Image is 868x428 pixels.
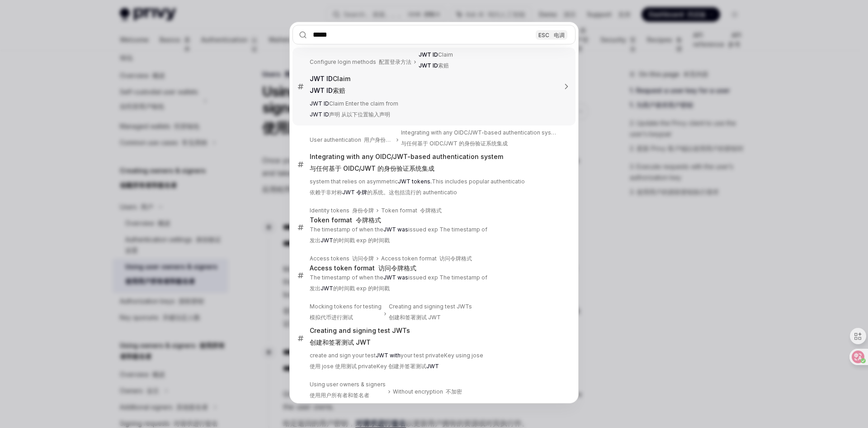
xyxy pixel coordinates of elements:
b: JWT ID [310,100,329,107]
div: Using user owners & signers [310,381,386,403]
div: Without encryption [393,388,462,395]
font: 索赔 [419,62,449,69]
p: create and sign your test your test privateKey using jose [310,352,557,374]
font: 用户身份验证 [364,136,396,143]
font: 不加密 [446,388,462,395]
div: Token format [310,216,381,224]
font: 与任何基于 OIDC/JWT 的身份验证系统集成 [401,140,508,147]
p: The timestamp of when the issued exp The timestamp of [310,274,557,296]
b: JWT [321,237,333,244]
font: 访问令牌格式 [378,264,416,272]
div: ESC [536,30,567,39]
div: Identity tokens [310,207,374,214]
div: Access token format [381,255,472,262]
font: 使用用户所有者和签名者 [310,392,369,399]
div: Claim [419,51,453,73]
font: 与任何基于 OIDC/JWT 的身份验证系统集成 [310,164,434,172]
b: JWT was [383,226,408,233]
font: 访问令牌 [352,255,374,262]
b: JWT ID [310,111,329,118]
div: Creating and signing test JWTs [389,303,472,325]
p: system that relies on asymmetric This includes popular authenticatio [310,178,557,200]
p: Claim Enter the claim from [310,100,557,122]
p: The timestamp of when the issued exp The timestamp of [310,226,557,248]
div: Claim [310,75,350,98]
font: 创建和签署测试 JWT [389,314,441,321]
div: Access tokens [310,255,374,262]
font: 电调 [554,31,565,38]
div: Access token format [310,264,416,272]
font: 创建和签署测试 JWT [310,338,371,346]
b: JWT ID [310,75,333,82]
font: 依赖于非对称 的系统。这包括流行的 authenticatio [310,189,457,196]
font: 身份令牌 [352,207,374,214]
font: 发出 的时间戳 exp 的时间戳 [310,285,390,292]
div: User authentication [310,136,394,144]
font: 索赔 [310,87,345,94]
b: JWT with [376,352,401,359]
div: Integrating with any OIDC/JWT-based authentication system [401,129,557,151]
font: 配置登录方法 [379,58,411,65]
font: 发出 的时间戳 exp 的时间戳 [310,237,390,244]
div: Mocking tokens for testing [310,303,382,325]
div: Creating and signing test JWTs [310,327,410,350]
b: JWT tokens. [398,178,432,185]
b: JWT 令牌 [342,189,367,196]
font: 令牌格式 [420,207,442,214]
b: JWT ID [310,87,333,94]
font: 令牌格式 [356,216,381,224]
b: JWT [321,285,333,292]
font: 访问令牌格式 [439,255,472,262]
b: JWT ID [419,62,438,69]
font: 声明 从以下位置输入声明 [310,111,390,118]
b: JWT [426,363,439,370]
div: Configure login methods [310,58,411,66]
b: JWT was [383,274,408,281]
font: 使用 jose 使用测试 privateKey 创建并签署测试 [310,363,439,370]
div: Token format [381,207,442,214]
div: Integrating with any OIDC/JWT-based authentication system [310,153,503,176]
font: 模拟代币进行测试 [310,314,353,321]
b: JWT ID [419,51,438,58]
